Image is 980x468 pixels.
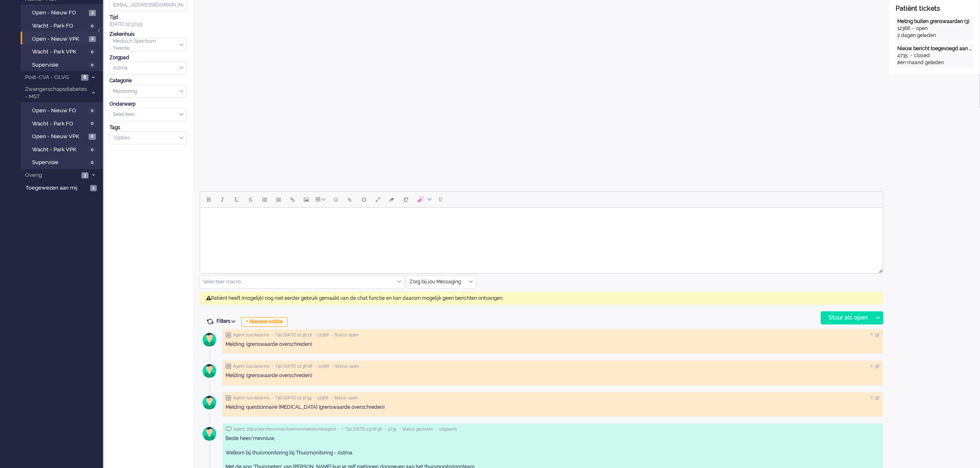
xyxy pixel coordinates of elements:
[226,404,880,411] div: Melding: questionnaire [MEDICAL_DATA] (grenswaarde overschreden)
[24,171,79,179] span: Overig
[24,47,102,56] a: Wacht - Park VPK 0
[233,426,339,432] span: Agent zbjcareprofessionalsteamomnideskchatagent •
[241,317,288,327] div: + Nieuwe notitie
[24,74,79,81] span: Post-CVA - OLVG
[32,107,86,115] span: Open - Nieuw FO
[24,119,102,128] a: Wacht - Park FO 0
[896,4,974,14] div: Patiënt tickets
[26,184,88,192] span: Toegewezen aan mij
[88,108,96,114] span: 0
[314,395,328,401] span: • 12368
[81,172,88,178] span: 3
[897,52,908,59] div: 4735
[32,133,86,141] span: Open - Nieuw VPK
[109,14,187,28] div: [DATE] 12:37:59
[385,192,399,206] button: Clear formatting
[916,25,928,32] div: open
[200,208,883,266] iframe: Rich Text Area
[109,31,187,38] div: Ziekenhuis
[89,10,96,16] span: 3
[199,329,220,350] img: avatar
[109,131,187,145] div: Select Tags
[897,32,972,39] div: 2 dagen geleden
[109,101,187,108] div: Onderwerp
[24,86,88,101] span: Zwangerschapsdiabetes - MST
[88,160,96,166] span: 0
[343,192,357,206] button: Add attachment
[32,48,86,56] span: Wacht - Park VPK
[897,18,972,25] div: Meting buiten grenswaarden (3)
[226,332,231,338] img: ic_note_grey.svg
[272,364,312,369] span: • Tijd [DATE] 12:38:08
[286,192,300,206] button: Insert/edit link
[914,52,930,59] div: closed
[88,62,96,68] span: 0
[357,192,371,206] button: Delay message
[88,120,96,127] span: 0
[199,361,220,381] img: avatar
[216,192,230,206] button: Italic
[910,25,916,32] div: -
[24,183,103,192] a: Toegewezen aan mij 1
[32,22,86,30] span: Wacht - Park FO
[272,395,312,401] span: • Tijd [DATE] 12:37:59
[439,196,442,203] span: 0
[233,395,270,401] span: Agent lusciialarms
[821,312,873,324] div: Stuur als open
[329,192,343,206] button: Emoticons
[32,61,86,69] span: Supervisie
[233,332,270,338] span: Agent lusciialarms
[24,145,102,154] a: Wacht - Park VPK 0
[32,159,86,167] span: Supervisie
[24,8,102,17] a: Open - Nieuw FO 3
[88,147,96,153] span: 0
[331,395,358,401] span: • Status open
[413,192,435,206] button: AI
[314,192,329,206] button: Table
[315,364,329,369] span: • 12368
[272,332,312,338] span: • Tijd [DATE] 12:38:18
[226,426,232,432] img: ic_chat_grey.svg
[24,132,102,141] a: Open - Nieuw VPK 6
[230,192,244,206] button: Underline
[897,25,910,32] div: 12368
[109,124,187,131] div: Tags
[385,426,396,432] span: • 4735
[89,36,96,42] span: 2
[226,372,880,379] div: Melding: (grenswaarde overschreden)
[109,77,187,84] div: Categorie
[399,426,433,432] span: • Status gesloten
[24,34,102,43] a: Open - Nieuw VPK 2
[24,158,102,167] a: Supervisie 0
[897,59,972,66] div: één maand geleden
[908,52,914,59] div: -
[109,14,187,21] div: Tijd
[24,106,102,115] a: Open - Nieuw FO 0
[332,332,358,338] span: • Status open
[88,49,96,55] span: 0
[300,192,314,206] button: Insert/edit image
[200,292,883,305] div: Patiënt heeft (mogelijk) nog niet eerder gebruik gemaakt van de chat functie en kan daarom mogeli...
[81,74,88,81] span: 6
[258,192,272,206] button: Bullet list
[32,120,86,128] span: Wacht - Park FO
[32,9,87,17] span: Open - Nieuw FO
[371,192,385,206] button: Fullscreen
[24,60,102,69] a: Supervisie 0
[226,341,880,348] div: Melding: (grenswaarde overschreden)
[233,364,270,369] span: Agent lusciialarms
[109,54,187,61] div: Zorgpad
[226,395,231,401] img: ic_note_grey.svg
[332,364,359,369] span: • Status open
[342,426,382,432] span: • Tijd [DATE] 15:08:38
[226,364,231,369] img: ic_note_grey.svg
[90,185,97,191] span: 1
[199,392,220,413] img: avatar
[32,146,86,154] span: Wacht - Park VPK
[216,318,238,324] span: Filters
[435,192,446,206] button: 0
[876,266,883,273] div: Resize
[88,134,96,140] span: 6
[24,21,102,30] a: Wacht - Park FO 0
